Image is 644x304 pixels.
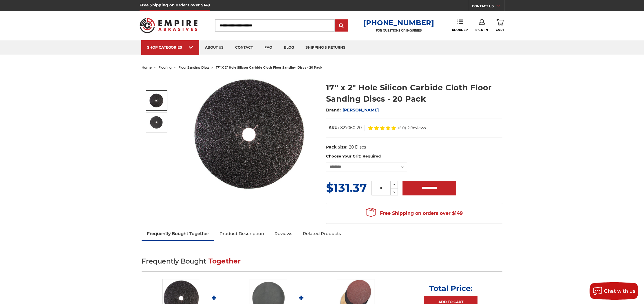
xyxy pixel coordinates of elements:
[326,144,347,150] dt: Pack Size:
[326,82,502,105] h1: 17" x 2" Hole Silicon Carbide Cloth Floor Sanding Discs - 20 Pack
[199,40,229,55] a: about us
[326,107,341,113] span: Brand:
[278,40,300,55] a: blog
[178,65,209,69] a: floor sanding discs
[340,125,362,131] dd: 827060-20
[398,126,406,130] span: (5.0)
[496,28,504,32] span: Cart
[208,257,241,265] span: Together
[142,227,214,240] a: Frequently Bought Together
[363,19,434,27] a: [PHONE_NUMBER]
[140,14,197,37] img: Empire Abrasives
[298,227,346,240] a: Related Products
[326,153,502,159] label: Choose Your Grit:
[429,284,473,293] p: Total Price:
[259,40,278,55] a: faq
[475,28,488,32] span: Sign In
[452,19,468,32] a: Reorder
[336,20,347,32] input: Submit
[590,282,638,300] button: Chat with us
[229,40,259,55] a: contact
[300,40,351,55] a: shipping & returns
[343,107,379,113] a: [PERSON_NAME]
[349,144,366,150] dd: 20 Discs
[147,45,193,50] div: SHOP CATEGORIES
[496,19,504,32] a: Cart
[158,65,172,69] a: flooring
[214,227,269,240] a: Product Description
[326,181,367,195] span: $131.37
[269,227,298,240] a: Reviews
[216,65,322,69] span: 17" x 2" hole silicon carbide cloth floor sanding discs - 20 pack
[363,29,434,32] p: FOR QUESTIONS OR INQUIRIES
[142,65,152,69] a: home
[149,93,164,108] img: Silicon Carbide 17" x 2" Cloth Floor Sanding Discs
[407,126,426,130] span: 2 Reviews
[366,208,463,219] span: Free Shipping on orders over $149
[329,125,339,131] dt: SKU:
[149,115,164,130] img: Silicon Carbide 17" x 2" Floor Sanding Cloth Discs
[604,288,635,294] span: Chat with us
[472,3,504,11] a: CONTACT US
[191,76,307,192] img: Silicon Carbide 17" x 2" Cloth Floor Sanding Discs
[142,257,206,265] span: Frequently Bought
[363,154,381,158] small: Required
[452,28,468,32] span: Reorder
